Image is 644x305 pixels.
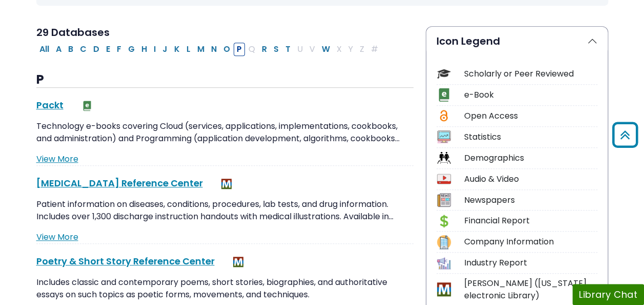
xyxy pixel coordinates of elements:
img: Icon Open Access [438,109,450,123]
button: Filter Results S [271,43,282,56]
button: Filter Results P [234,43,245,56]
button: Filter Results J [159,43,171,56]
div: Demographics [464,152,597,164]
a: Packt [36,99,64,111]
img: Icon Scholarly or Peer Reviewed [437,67,451,81]
p: Patient information on diseases, conditions, procedures, lab tests, and drug information. Include... [36,198,413,223]
img: Icon Industry Report [437,256,451,270]
div: Audio & Video [464,173,597,185]
a: View More [36,153,78,165]
button: Filter Results M [194,43,207,56]
img: Icon e-Book [437,88,451,102]
button: Filter Results D [90,43,102,56]
img: Icon Newspapers [437,193,451,207]
button: Filter Results C [77,43,90,56]
div: Financial Report [464,215,597,227]
div: Statistics [464,131,597,143]
div: Alpha-list to filter by first letter of database name [36,43,382,54]
img: Icon Audio & Video [437,172,451,186]
button: Filter Results O [220,43,233,56]
div: Scholarly or Peer Reviewed [464,68,597,80]
span: 29 Databases [36,25,110,40]
div: Open Access [464,110,597,122]
img: Icon Demographics [437,151,451,165]
button: All [36,43,52,56]
div: [PERSON_NAME] ([US_STATE] electronic Library) [464,277,597,302]
div: e-Book [464,89,597,101]
h3: P [36,72,413,88]
a: Poetry & Short Story Reference Center [36,255,215,268]
img: Icon Statistics [437,130,451,144]
button: Filter Results K [171,43,183,56]
button: Filter Results R [259,43,270,56]
button: Filter Results W [319,43,333,56]
button: Filter Results T [282,43,294,56]
img: Icon Company Information [437,235,451,249]
button: Icon Legend [426,27,608,55]
img: Icon Financial Report [437,214,451,228]
button: Filter Results B [65,43,76,56]
p: Includes classic and contemporary poems, short stories, biographies, and authoritative essays on ... [36,276,413,301]
img: Icon MeL (Michigan electronic Library) [437,282,451,296]
div: Industry Report [464,257,597,269]
button: Filter Results A [53,43,65,56]
button: Filter Results E [103,43,113,56]
a: [MEDICAL_DATA] Reference Center [36,177,203,189]
button: Library Chat [572,284,644,305]
button: Filter Results F [114,43,124,56]
button: Filter Results N [208,43,220,56]
button: Filter Results H [138,43,150,56]
button: Filter Results G [125,43,138,56]
div: Newspapers [464,194,597,206]
a: View More [36,231,78,243]
img: MeL (Michigan electronic Library) [233,257,243,267]
button: Filter Results L [183,43,194,56]
a: Back to Top [609,127,641,144]
p: Technology e-books covering Cloud (services, applications, implementations, cookbooks, and admini... [36,120,413,145]
img: MeL (Michigan electronic Library) [221,179,232,189]
button: Filter Results I [151,43,159,56]
div: Company Information [464,236,597,248]
img: e-Book [82,101,92,111]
